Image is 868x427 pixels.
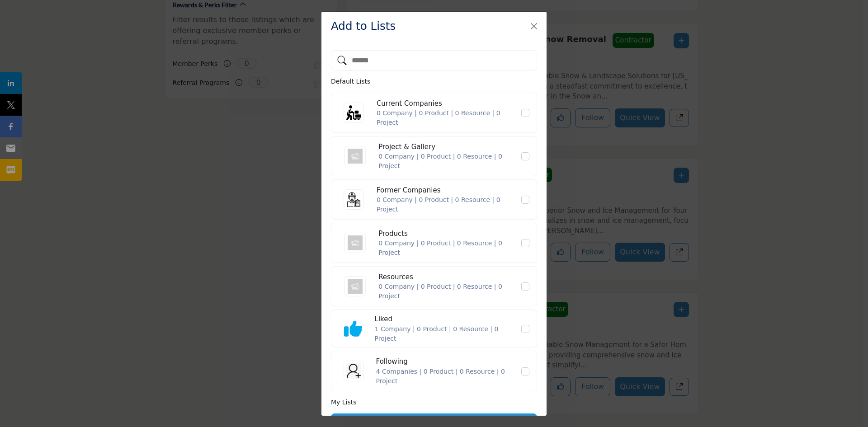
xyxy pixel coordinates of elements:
[520,367,530,375] label: Following
[378,229,520,239] div: Products
[378,142,520,152] div: Project & Gallery
[520,109,530,117] label: Current Companies
[375,324,520,343] div: 1 Company | 0 Product | 0 Resource | 0 Project
[344,276,366,296] img: Resources icon
[331,50,537,70] input: Search Keyword
[377,108,520,127] div: 0 Company | 0 Product | 0 Resource | 0 Project
[520,196,530,204] label: Former Companies
[520,325,530,333] label: Likes
[378,272,520,282] div: Resources
[520,282,530,291] label: Resources
[376,367,520,386] div: 4 Companies | 0 Product | 0 Resource | 0 Project
[331,77,537,86] p: Default Lists
[344,146,366,166] img: Project & Gallery icon
[520,152,530,160] label: Project & Gallery
[376,357,520,367] div: Following
[377,195,520,214] div: 0 Company | 0 Product | 0 Resource | 0 Project
[378,152,520,171] div: 0 Company | 0 Product | 0 Resource | 0 Project
[528,20,540,33] button: Close
[344,189,364,210] img: Former Companies icon
[331,398,537,407] p: My Lists
[344,103,364,123] img: Current Companies icon
[378,282,520,301] div: 0 Company | 0 Product | 0 Resource | 0 Project
[375,314,520,324] div: Liked
[377,99,520,109] div: Current Companies
[378,239,520,258] div: 0 Company | 0 Product | 0 Resource | 0 Project
[520,239,530,247] label: Products
[331,18,396,35] h3: Add to Lists
[344,361,364,381] img: Following icon
[377,185,520,196] div: Former Companies
[344,233,366,253] img: Products icon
